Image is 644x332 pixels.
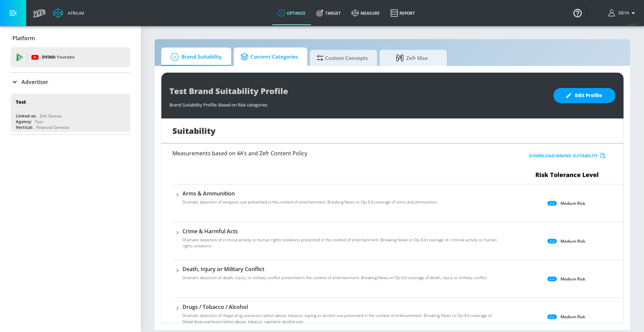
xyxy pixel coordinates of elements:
[16,124,33,130] div: Vertical:
[567,91,602,100] span: Edit Profile
[168,49,222,65] span: Brand Suitability
[317,50,368,66] span: Custom Concepts
[560,200,585,207] p: Medium Risk
[182,228,500,235] h6: Crime & Harmful Acts
[560,275,585,282] p: Medium Risk
[11,94,130,132] div: TestLinked as:Zefr DemosAgency:TestVertical:Financial Services
[535,171,599,179] span: Risk Tolerance Level
[240,49,298,65] span: Content Categories
[11,47,130,67] div: DV360: Youtube
[182,228,500,253] div: Crime & Harmful ActsDramatic depiction of criminal activity or human rights violations presented ...
[346,1,385,25] a: measure
[272,1,311,25] a: optimize
[57,54,74,61] p: Youtube
[36,124,69,130] div: Financial Services
[42,54,74,61] p: DV360:
[182,190,438,197] h6: Arms & Ammunition
[311,1,346,25] a: Target
[35,119,43,124] div: Test
[12,34,35,42] p: Platform
[53,8,84,18] a: Atrium
[527,151,607,161] button: Download Brand Suitability
[385,1,420,25] a: Report
[560,313,585,320] p: Medium Risk
[182,303,500,329] div: Drugs / Tobacco / AlcoholDramatic depiction of illegal drug use/prescription abuse, tobacco, vapi...
[182,303,500,311] h6: Drugs / Tobacco / Alcohol
[182,275,488,281] p: Dramatic depiction of death, injury, or military conflict presented in the context of entertainme...
[172,125,216,136] h1: Suitability
[16,113,36,119] div: Linked as:
[182,265,488,285] div: Death, Injury or Military ConflictDramatic depiction of death, injury, or military conflict prese...
[16,99,26,105] div: Test
[568,3,587,22] button: Open Resource Center
[21,78,48,86] p: Advertiser
[628,22,637,26] span: v 4.24.0
[560,238,585,245] p: Medium Risk
[182,265,488,273] h6: Death, Injury or Military Conflict
[553,88,615,103] button: Edit Profile
[172,151,473,156] h6: Measurements based on 4A’s and Zefr Content Policy
[608,9,637,17] button: Deya
[16,119,32,124] div: Agency:
[11,73,130,91] div: Advertiser
[65,10,84,16] div: Atrium
[169,98,547,108] div: Brand Suitability Profile: Based on Risk categories
[182,190,438,209] div: Arms & AmmunitionDramatic depiction of weapons use presented in the context of entertainment. Bre...
[182,313,500,325] p: Dramatic depiction of illegal drug use/prescription abuse, tobacco, vaping or alcohol use present...
[386,50,437,66] span: Zefr Max
[182,199,438,205] p: Dramatic depiction of weapons use presented in the context of entertainment. Breaking News or Op–...
[11,29,130,48] div: Platform
[182,237,500,249] p: Dramatic depiction of criminal activity or human rights violations presented in the context of en...
[40,113,62,119] div: Zefr Demos
[616,11,629,15] span: login as: deya.mansell@zefr.com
